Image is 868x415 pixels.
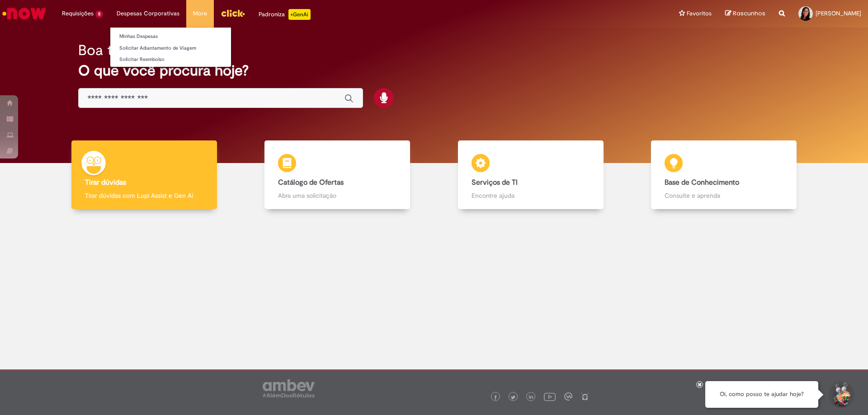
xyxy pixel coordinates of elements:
[221,6,245,20] img: click_logo_yellow_360x200.png
[665,191,783,200] p: Consulte e aprenda
[78,63,790,79] h2: O que você procura hoje?
[705,381,818,408] div: Oi, como posso te ajudar hoje?
[47,140,241,210] a: Tirar dúvidas Tirar dúvidas com Lupi Assist e Gen Ai
[529,395,533,400] img: logo_footer_linkedin.png
[472,178,518,187] b: Serviços de TI
[241,140,434,210] a: Catálogo de Ofertas Abra uma solicitação
[288,9,311,20] p: +GenAi
[78,42,198,58] h2: Boa tarde, Tamirys
[827,381,854,408] button: Iniciar Conversa de Suporte
[434,140,627,210] a: Serviços de TI Encontre ajuda
[259,9,311,20] div: Padroniza
[1,5,47,23] img: ServiceNow
[110,32,231,42] a: Minhas Despesas
[278,178,344,187] b: Catálogo de Ofertas
[816,9,861,17] span: [PERSON_NAME]
[95,10,103,18] span: 5
[627,140,821,210] a: Base de Conhecimento Consulte e aprenda
[581,392,589,401] img: logo_footer_naosei.png
[687,9,712,18] span: Favoritos
[85,178,126,187] b: Tirar dúvidas
[564,392,572,401] img: logo_footer_workplace.png
[665,178,739,187] b: Base de Conhecimento
[110,55,231,65] a: Solicitar Reembolso
[472,191,590,200] p: Encontre ajuda
[493,395,498,400] img: logo_footer_facebook.png
[725,9,765,18] a: Rascunhos
[733,9,765,18] span: Rascunhos
[62,9,94,18] span: Requisições
[110,27,231,67] ul: Despesas Corporativas
[117,9,179,18] span: Despesas Corporativas
[511,395,515,400] img: logo_footer_twitter.png
[193,9,207,18] span: More
[544,391,556,402] img: logo_footer_youtube.png
[278,191,396,200] p: Abra uma solicitação
[110,43,231,53] a: Solicitar Adiantamento de Viagem
[85,191,203,200] p: Tirar dúvidas com Lupi Assist e Gen Ai
[263,379,315,397] img: logo_footer_ambev_rotulo_gray.png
